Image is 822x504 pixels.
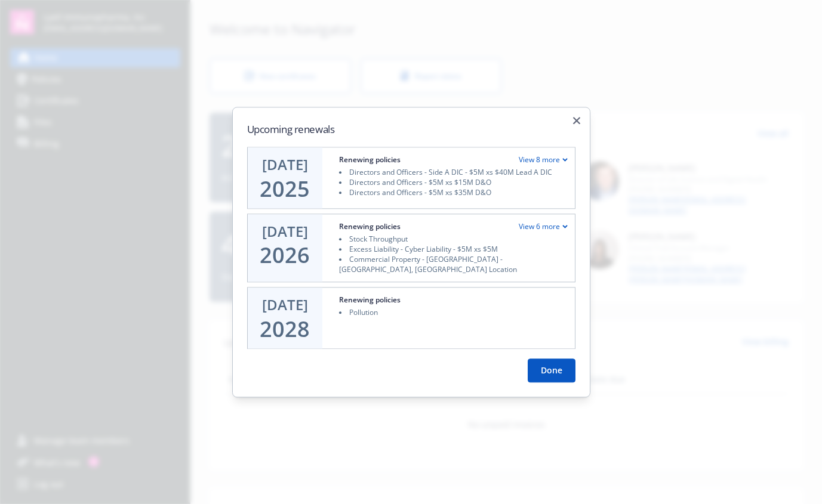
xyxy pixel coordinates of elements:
li: Directors and Officers - Side A DIC - $5M xs $40M Lead A DIC [339,167,568,177]
div: View 6 more [519,221,568,231]
li: Commercial Property - [GEOGRAPHIC_DATA] - [GEOGRAPHIC_DATA], [GEOGRAPHIC_DATA] Location [339,254,568,274]
div: Renewing policies [339,295,401,305]
div: [DATE] [262,295,308,316]
div: [DATE] [262,221,308,242]
li: Directors and Officers - $5M xs $15M D&O [339,178,568,188]
li: Stock Throughput [339,234,568,244]
div: 2026 [260,243,310,267]
div: Renewing policies [339,221,401,231]
div: View 8 more [519,154,568,165]
li: Directors and Officers - $5M xs $35M D&O [339,188,568,198]
div: Renewing policies [339,154,401,165]
div: 2028 [260,317,310,341]
li: Pollution [339,308,568,318]
button: Done [528,358,575,382]
div: [DATE] [262,154,308,175]
div: 2025 [260,177,310,201]
li: Excess Liability - Cyber Liability - $5M xs $5M [339,244,568,254]
h2: Upcoming renewals [247,122,575,137]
